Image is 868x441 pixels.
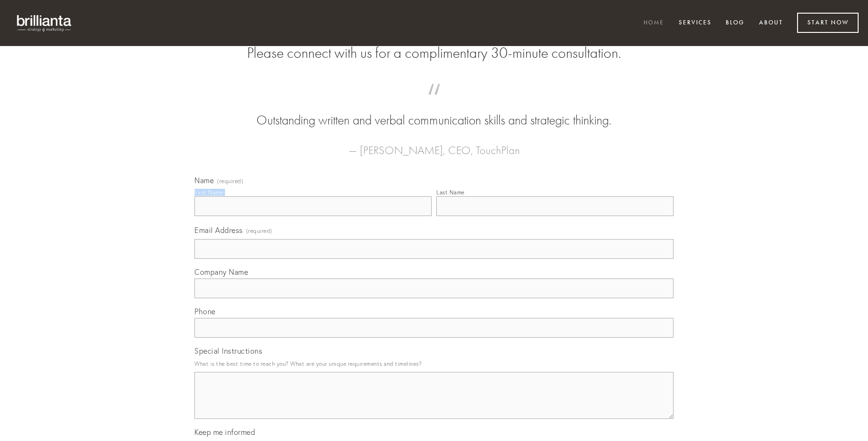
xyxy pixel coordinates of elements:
[194,346,262,356] span: Special Instructions
[194,189,223,196] div: First Name
[797,13,859,33] a: Start Now
[217,178,243,184] span: (required)
[194,176,214,185] span: Name
[436,189,465,196] div: Last Name
[194,307,216,316] span: Phone
[246,224,272,237] span: (required)
[673,15,718,31] a: Services
[209,93,659,111] span: “
[209,130,659,160] figcaption: — [PERSON_NAME], CEO, TouchPlan
[637,15,670,31] a: Home
[194,267,248,277] span: Company Name
[9,9,80,37] img: brillianta - research, strategy, marketing
[194,44,674,62] h2: Please connect with us for a complimentary 30-minute consultation.
[194,427,255,437] span: Keep me informed
[194,357,674,370] p: What is the best time to reach you? What are your unique requirements and timelines?
[209,93,659,130] blockquote: Outstanding written and verbal communication skills and strategic thinking.
[753,15,789,31] a: About
[720,15,751,31] a: Blog
[194,225,243,235] span: Email Address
